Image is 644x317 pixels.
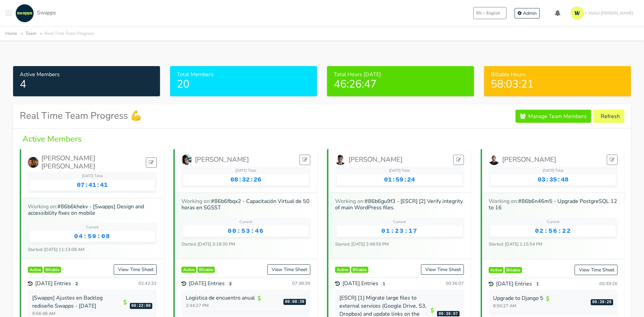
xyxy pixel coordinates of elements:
[505,267,522,273] span: Billable
[15,4,34,22] img: swapps-linkedin-v2.jpg
[181,198,310,211] a: #86b6fbqx2 - Capacitación Virtual de 50 horas en SGSST
[598,281,618,286] div: 00:39:26
[28,157,39,168] img: Cristian Camilo Rodriguez
[493,295,543,302] a: Upgrade to Django 5
[489,154,499,165] img: Iván
[114,264,157,275] a: View Time Sheet
[30,225,155,230] div: Current
[335,198,463,211] a: #86b6gu9f3 - [ESCR] [2] Verify integrity of main WordPress files.
[335,154,346,165] img: Felipe Marín
[77,181,108,189] span: 07:41:41
[177,78,310,91] h2: 20
[486,10,500,16] span: English
[491,78,624,91] h2: 58:03:21
[337,168,462,174] div: [DATE] Total
[186,294,255,302] a: Logística de encuentro anual
[381,281,387,287] span: 1
[431,306,434,314] i: Billable
[351,267,369,273] span: Billable
[44,267,61,273] span: Billable
[489,154,556,165] a: [PERSON_NAME]
[181,198,310,211] h6: Working on:
[491,71,624,78] h6: Billable Hours
[37,9,56,16] span: Swapps
[496,281,532,287] span: [DATE] Entries
[589,10,633,16] span: Hello! [PERSON_NAME]
[489,198,617,211] a: #86b6n46m5 - Upgrade PostgreSQL 12 to 16
[523,10,537,16] span: Admin
[335,267,350,273] span: Active
[381,227,418,235] span: 01:23:17
[334,78,467,91] h2: 46:26:47
[38,30,94,38] li: Real Time Team Progress
[575,265,618,275] a: View Time Sheet
[181,154,249,165] a: [PERSON_NAME]
[177,71,310,78] h6: Total Members
[32,294,103,310] a: [Swapps] Ajustes en Backlog rediseño Swapps - [DATE]
[28,154,146,170] a: [PERSON_NAME] [PERSON_NAME]
[181,154,192,165] img: Erika
[535,281,540,287] span: 1
[123,298,126,306] i: Billable
[473,7,506,19] button: ENEnglish
[186,303,280,309] small: 2:44:27 PM
[28,204,157,216] h6: Working on:
[283,299,306,305] span: 00:08:39
[198,267,215,273] span: Billable
[489,241,542,247] small: Started: [DATE] 1:15:54 PM
[181,267,196,273] span: Active
[227,281,233,287] span: 3
[490,219,616,225] div: Current
[137,281,157,286] div: 02:42:32
[189,280,225,287] span: [DATE] Entries
[516,110,591,123] a: Manage Team Members
[489,267,503,273] span: Active
[490,168,616,174] div: [DATE] Total
[25,31,36,37] a: Team
[493,303,587,309] small: 8:50:27 AM
[444,281,464,286] div: 00:36:07
[20,110,142,122] h3: Real Time Team Progress 💪
[5,4,12,22] button: Toggle navigation menu
[384,176,415,183] span: 01:59:24
[342,280,378,287] span: [DATE] Entries
[181,241,235,247] small: Started: [DATE] 3:18:30 PM
[5,31,17,37] a: Home
[230,176,261,183] span: 08:32:26
[28,203,144,217] a: #86b6khekv - [Swapps] Design and accessibility fixes on mobile
[30,173,155,179] div: [DATE] Total
[258,294,261,302] i: Billable
[32,311,126,317] small: 9:56:48 AM
[591,299,613,305] span: 00:39:26
[35,280,71,287] span: [DATE] Entries
[291,281,310,286] div: 07:38:39
[20,78,153,91] h2: 4
[535,227,571,235] span: 02:56:22
[28,267,43,273] span: Active
[337,219,462,225] div: Current
[546,295,549,303] i: Billable
[335,198,464,211] h6: Working on:
[267,264,310,275] a: View Time Sheet
[183,168,309,174] div: [DATE] Total
[538,176,569,183] span: 03:35:48
[74,281,79,287] span: 2
[568,4,639,22] a: Hello! [PERSON_NAME]
[130,303,152,309] span: 00:22:00
[20,71,153,78] h6: Active Members
[14,4,56,22] a: Swapps
[334,71,467,78] h6: Total Hours [DATE]
[28,247,85,253] small: Started: [DATE] 11:13:08 AM
[74,233,110,240] span: 04:59:08
[594,110,624,123] button: Refresh
[20,134,624,144] h4: Active Members
[183,219,309,225] div: Current
[489,198,618,211] h6: Working on:
[571,6,584,20] img: isotipo-3-3e143c57.png
[421,264,464,275] a: View Time Sheet
[228,227,264,235] span: 00:53:46
[437,311,460,317] span: 00:36:07
[515,8,540,18] a: Admin
[335,154,402,165] a: [PERSON_NAME]
[335,241,389,247] small: Started: [DATE] 2:48:59 PM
